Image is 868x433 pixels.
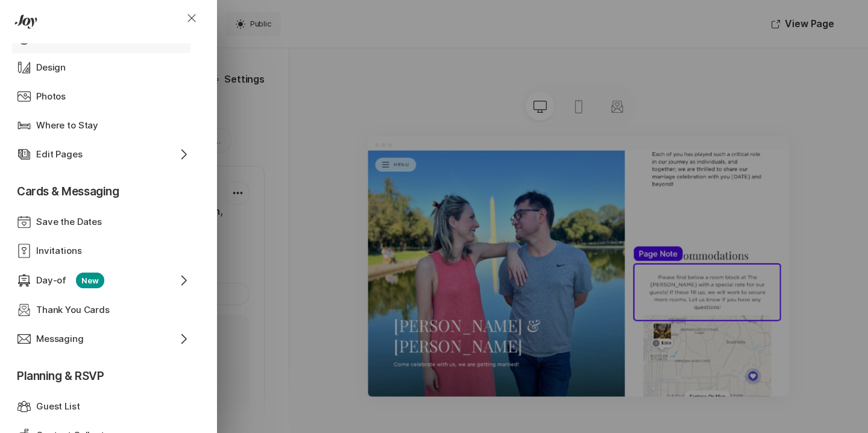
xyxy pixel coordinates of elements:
p: Photos [36,90,66,104]
p: Thank You Cards [36,303,110,317]
a: Where to Stay [17,111,195,140]
p: New [76,273,104,288]
p: Invitations [36,244,81,258]
p: Edit Pages [36,148,83,162]
p: Save the Dates [36,215,102,229]
p: Day-of [36,274,66,288]
a: Photos [17,82,195,111]
a: Design [17,53,195,82]
p: Where to Stay [36,119,98,133]
a: Guest List [17,392,195,421]
p: Design [36,61,66,75]
button: Close [170,4,213,33]
a: Thank You Cards [17,296,195,324]
a: Invitations [17,236,195,265]
p: Guest List [36,400,80,414]
p: Planning & RSVP [17,353,195,392]
button: MENU [14,14,99,43]
a: Save the Dates [17,207,195,236]
p: Accommodations [548,202,849,229]
p: Messaging [36,332,84,346]
p: Cards & Messaging [17,169,195,207]
p: [PERSON_NAME] & [PERSON_NAME] [53,338,424,423]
